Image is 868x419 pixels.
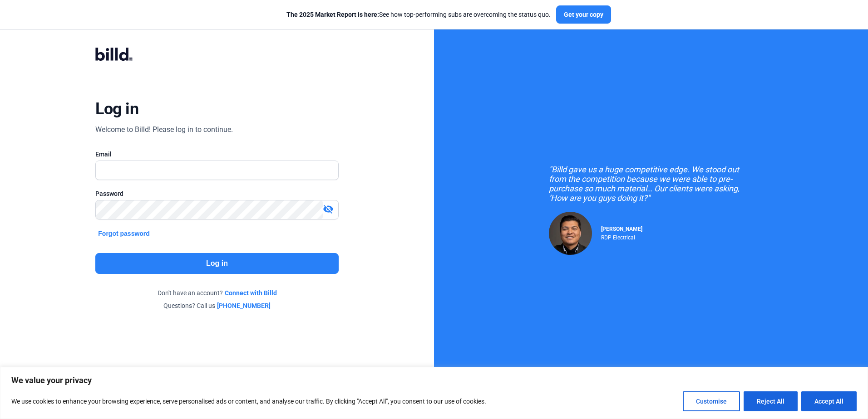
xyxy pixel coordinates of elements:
mat-icon: visibility_off [323,204,334,214]
button: Get your copy [556,5,611,24]
div: Email [95,150,338,159]
button: Reject All [744,391,798,411]
span: [PERSON_NAME] [601,226,642,232]
button: Forgot password [95,229,153,239]
button: Customise [683,391,740,411]
div: "Billd gave us a huge competitive edge. We stood out from the competition because we were able to... [549,165,753,203]
a: [PHONE_NUMBER] [217,301,271,310]
div: Questions? Call us [95,301,338,310]
div: Don't have an account? [95,288,338,297]
a: Connect with Billd [225,288,277,297]
p: We use cookies to enhance your browsing experience, serve personalised ads or content, and analys... [11,396,486,407]
div: Log in [95,99,138,119]
div: See how top-performing subs are overcoming the status quo. [286,10,551,19]
button: Log in [95,253,338,274]
div: RDP Electrical [601,232,642,241]
div: Password [95,189,338,198]
p: We value your privacy [11,375,857,386]
div: Welcome to Billd! Please log in to continue. [95,124,233,135]
img: Raul Pacheco [549,212,592,255]
button: Accept All [801,391,857,411]
span: The 2025 Market Report is here: [286,11,379,18]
